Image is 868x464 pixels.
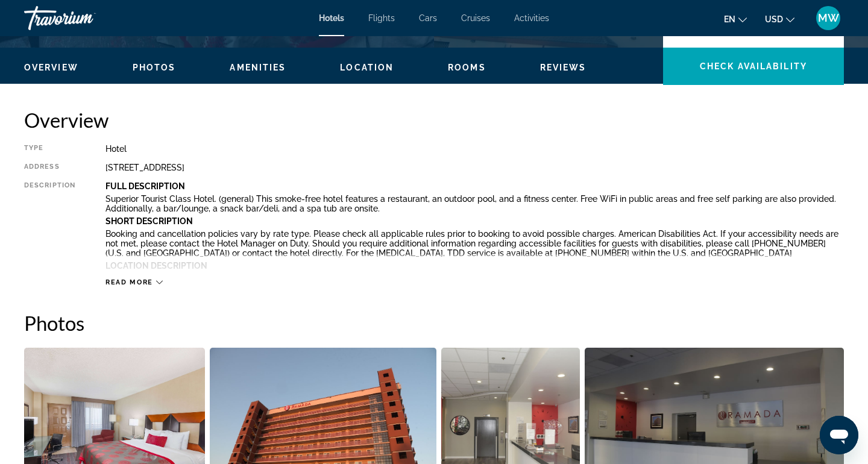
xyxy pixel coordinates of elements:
[813,5,844,31] button: User Menu
[319,13,344,23] a: Hotels
[818,12,839,24] span: MW
[24,181,75,272] div: Description
[724,10,747,28] button: Change language
[540,62,587,73] button: Reviews
[765,10,794,28] button: Change currency
[105,181,185,191] b: Full Description
[133,63,176,72] span: Photos
[105,163,844,172] div: [STREET_ADDRESS]
[514,13,549,23] a: Activities
[24,144,75,154] div: Type
[820,416,858,454] iframe: Button to launch messaging window
[105,229,844,258] p: Booking and cancellation policies vary by rate type. Please check all applicable rules prior to b...
[24,62,78,73] button: Overview
[461,13,490,23] a: Cruises
[700,61,807,71] span: Check Availability
[340,63,394,72] span: Location
[230,62,286,73] button: Amenities
[24,108,844,132] h2: Overview
[105,278,163,287] button: Read more
[448,62,486,73] button: Rooms
[340,62,394,73] button: Location
[540,63,587,72] span: Reviews
[105,194,844,213] p: Superior Tourist Class Hotel. (general) This smoke-free hotel features a restaurant, an outdoor p...
[368,13,395,23] a: Flights
[105,216,193,226] b: Short Description
[105,144,844,154] div: Hotel
[24,63,78,72] span: Overview
[230,63,286,72] span: Amenities
[24,163,75,172] div: Address
[24,311,844,335] h2: Photos
[448,63,486,72] span: Rooms
[663,48,844,85] button: Check Availability
[133,62,176,73] button: Photos
[105,278,153,286] span: Read more
[24,2,145,34] a: Travorium
[419,13,437,23] a: Cars
[724,14,735,24] span: en
[765,14,783,24] span: USD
